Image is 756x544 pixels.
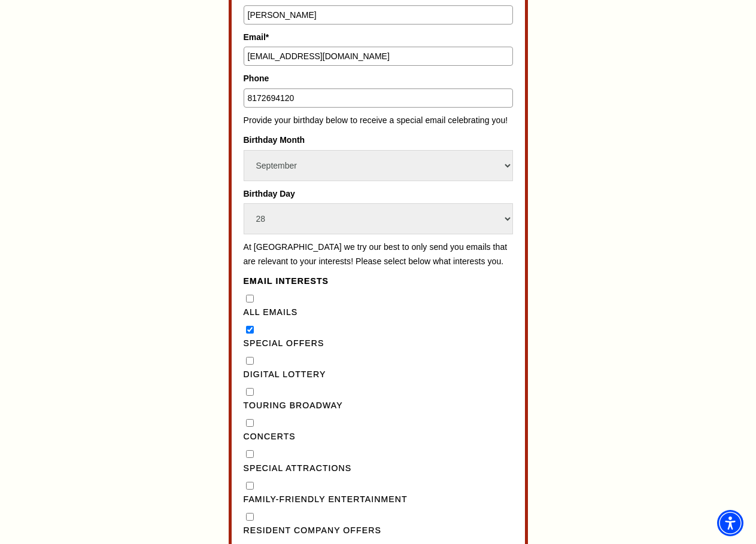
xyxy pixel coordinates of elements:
[244,47,513,66] input: Type your email
[244,187,513,200] label: Birthday Day
[244,30,513,44] label: Email*
[244,114,513,128] p: Provide your birthday below to receive a special email celebrating you!
[244,305,513,320] label: All Emails
[244,337,513,351] label: Special Offers
[244,274,329,289] legend: Email Interests
[244,430,513,444] label: Concerts
[244,462,513,476] label: Special Attractions
[244,524,513,538] label: Resident Company Offers
[244,240,513,268] p: At [GEOGRAPHIC_DATA] we try our best to only send you emails that are relevant to your interests!...
[244,5,513,25] input: Type your last name
[717,510,743,536] div: Accessibility Menu
[244,399,513,413] label: Touring Broadway
[244,368,513,382] label: Digital Lottery
[244,88,513,108] input: Type your phone number
[244,72,513,85] label: Phone
[244,133,513,146] label: Birthday Month
[244,493,513,507] label: Family-Friendly Entertainment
